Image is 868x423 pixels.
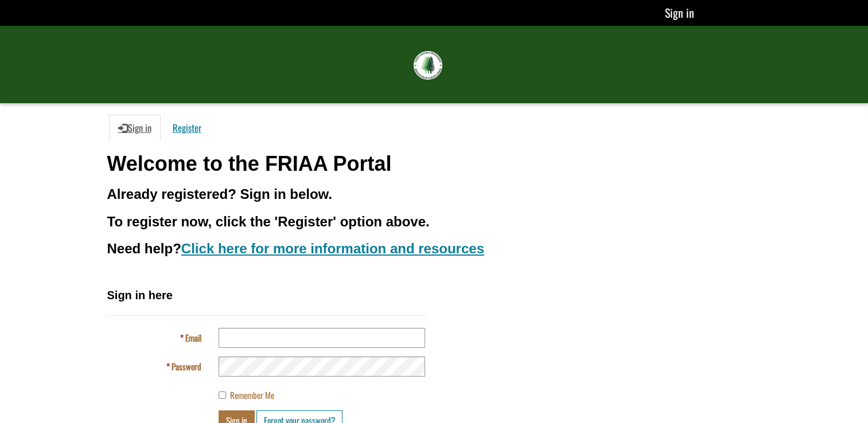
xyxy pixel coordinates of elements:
span: Remember Me [230,389,274,401]
span: Email [185,331,201,344]
h3: Need help? [107,241,761,256]
h3: Already registered? Sign in below. [107,187,761,202]
h3: To register now, click the 'Register' option above. [107,214,761,229]
a: Sign in [109,115,161,141]
a: Click here for more information and resources [181,241,484,256]
input: Remember Me [219,391,226,399]
span: Sign in here [107,289,173,301]
a: Sign in [665,4,694,21]
span: Password [172,360,201,373]
img: FRIAA Submissions Portal [414,51,442,80]
h1: Welcome to the FRIAA Portal [107,152,761,175]
a: Register [164,115,211,141]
